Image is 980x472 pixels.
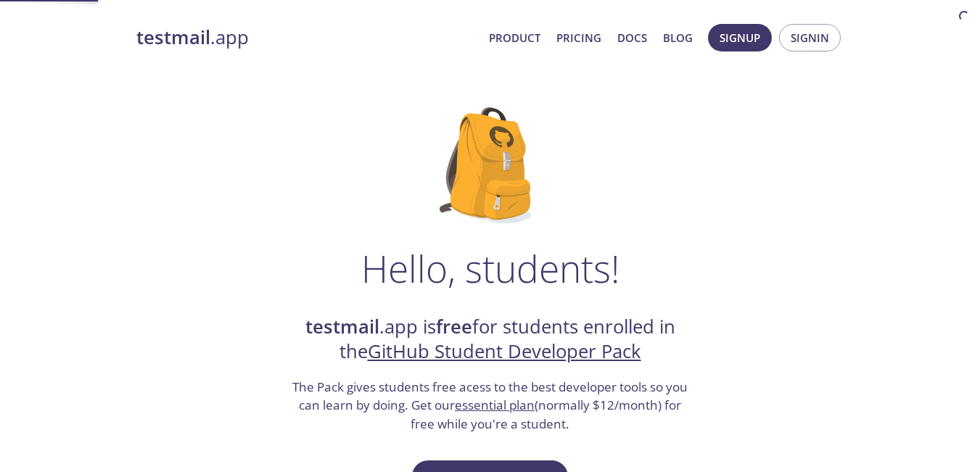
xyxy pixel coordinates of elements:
h3: The Pack gives students free acess to the best developer tools so you can learn by doing. Get our... [291,378,690,434]
strong: free [436,314,472,339]
h1: Hello, students! [361,247,619,290]
button: Signin [779,24,841,51]
a: Docs [617,28,647,47]
a: testmail.app [136,25,477,50]
a: Pricing [556,28,601,47]
h2: .app is for students enrolled in the [291,315,690,365]
strong: testmail [136,25,210,50]
img: github-student-backpack.png [440,107,540,223]
button: Signup [708,24,772,51]
span: Signin [791,28,829,47]
a: essential plan [455,397,535,413]
a: Product [489,28,540,47]
span: Signup [720,28,760,47]
strong: testmail [305,314,379,339]
a: Blog [663,28,693,47]
a: GitHub Student Developer Pack [368,339,641,364]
